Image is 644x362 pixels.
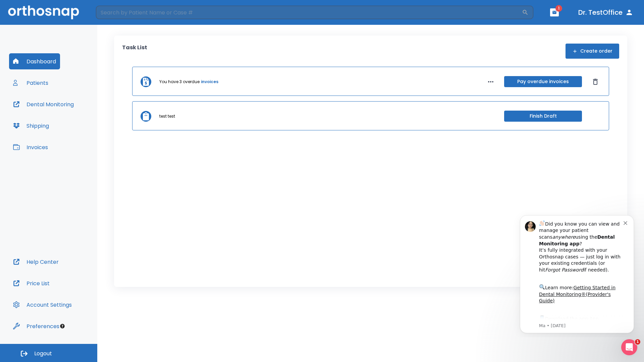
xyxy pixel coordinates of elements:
[635,339,640,345] span: 1
[9,297,76,313] button: Account Settings
[566,44,619,59] button: Create order
[504,76,582,87] button: Pay overdue invoices
[159,113,175,119] p: test test
[59,323,65,329] div: Tooltip anchor
[9,96,78,112] button: Dental Monitoring
[8,5,79,19] img: Orthosnap
[621,339,637,355] iframe: Intercom live chat
[201,79,218,85] a: invoices
[29,107,89,119] a: App Store
[9,275,54,291] button: Price List
[122,44,147,59] p: Task List
[34,350,52,357] span: Logout
[159,79,200,85] p: You have 3 overdue
[9,118,53,134] button: Shipping
[9,318,63,334] button: Preferences
[9,53,60,69] button: Dashboard
[114,10,119,16] button: Dismiss notification
[504,111,582,122] button: Finish Draft
[576,6,636,18] button: Dr. TestOffice
[29,105,114,139] div: Download the app: | ​ Let us know if you need help getting started!
[9,139,52,155] button: Invoices
[9,75,52,91] button: Patients
[590,76,601,87] button: Dismiss
[29,114,114,120] p: Message from Ma, sent 4w ago
[555,5,562,12] span: 1
[9,254,63,270] button: Help Center
[96,6,522,19] input: Search by Patient Name or Case #
[510,209,644,337] iframe: Intercom notifications message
